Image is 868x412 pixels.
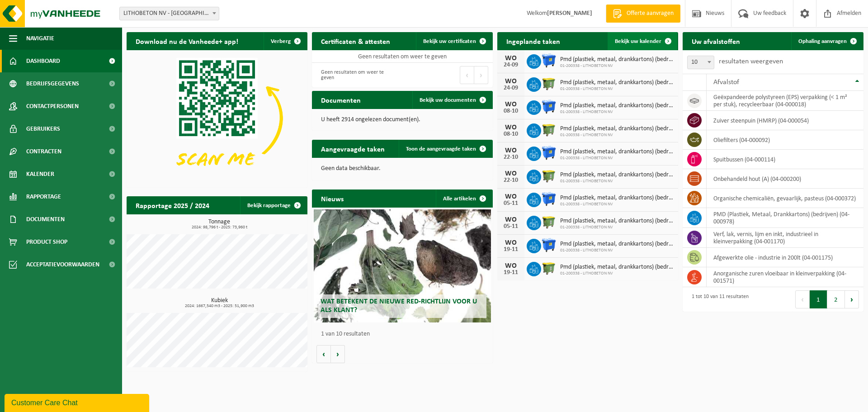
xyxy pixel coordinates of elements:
[541,260,557,276] img: WB-1100-HPE-GN-50
[312,140,394,157] h2: Aangevraagde taken
[460,66,474,84] button: Previous
[131,225,307,230] span: 2024: 98,796 t - 2025: 73,960 t
[560,79,674,86] span: Pmd (plastiek, metaal, drankkartons) (bedrijven)
[707,208,863,228] td: PMD (Plastiek, Metaal, Drankkartons) (bedrijven) (04-000978)
[312,32,399,50] h2: Certificaten & attesten
[707,189,863,208] td: organische chemicaliën, gevaarlijk, pasteus (04-000372)
[560,241,674,248] span: Pmd (plastiek, metaal, drankkartons) (bedrijven)
[312,50,493,63] td: Geen resultaten om weer te geven
[560,194,674,202] span: Pmd (plastiek, metaal, drankkartons) (bedrijven)
[827,290,845,308] button: 2
[502,124,520,131] div: WO
[316,65,398,85] div: Geen resultaten om weer te geven
[541,76,557,91] img: WB-1100-HPE-GN-50
[502,262,520,270] div: WO
[502,147,520,154] div: WO
[502,200,520,207] div: 05-11
[560,148,674,156] span: Pmd (plastiek, metaal, drankkartons) (bedrijven)
[127,196,218,214] h2: Rapportage 2025 / 2024
[502,223,520,230] div: 05-11
[687,56,714,69] span: 10
[314,209,491,322] a: Wat betekent de nieuwe RED-richtlijn voor u als klant?
[26,208,65,231] span: Documenten
[321,117,484,123] p: U heeft 2914 ongelezen document(en).
[560,248,674,253] span: 01-200338 - LITHOBETON NV
[502,78,520,85] div: WO
[497,32,569,50] h2: Ingeplande taken
[412,91,492,109] a: Bekijk uw documenten
[321,298,477,314] span: Wat betekent de nieuwe RED-richtlijn voor u als klant?
[502,270,520,276] div: 19-11
[810,290,827,308] button: 1
[560,133,674,138] span: 01-200338 - LITHOBETON NV
[502,246,520,253] div: 19-11
[502,170,520,177] div: WO
[707,228,863,248] td: verf, lak, vernis, lijm en inkt, industrieel in kleinverpakking (04-001170)
[560,171,674,179] span: Pmd (plastiek, metaal, drankkartons) (bedrijven)
[26,185,61,208] span: Rapportage
[420,97,476,103] span: Bekijk uw documenten
[547,10,592,17] strong: [PERSON_NAME]
[26,140,61,163] span: Contracten
[321,166,484,172] p: Geen data beschikbaar.
[615,38,661,44] span: Bekijk uw kalender
[688,56,714,69] span: 10
[795,290,810,308] button: Previous
[560,179,674,184] span: 01-200338 - LITHOBETON NV
[474,66,488,84] button: Next
[560,109,674,115] span: 01-200338 - LITHOBETON NV
[502,101,520,108] div: WO
[502,85,520,91] div: 24-09
[560,56,674,63] span: Pmd (plastiek, metaal, drankkartons) (bedrijven)
[423,38,476,44] span: Bekijk uw certificaten
[316,345,331,363] button: Vorige
[416,32,492,50] a: Bekijk uw certificaten
[127,50,307,186] img: Download de VHEPlus App
[26,27,54,50] span: Navigatie
[560,63,674,69] span: 01-200338 - LITHOBETON NV
[541,214,557,230] img: WB-1100-HPE-GN-50
[436,189,492,208] a: Alle artikelen
[399,140,492,158] a: Toon de aangevraagde taken
[541,191,557,207] img: WB-1100-HPE-BE-01
[541,237,557,253] img: WB-1100-HPE-BE-01
[26,95,79,118] span: Contactpersonen
[707,267,863,287] td: anorganische zuren vloeibaar in kleinverpakking (04-001571)
[560,202,674,207] span: 01-200338 - LITHOBETON NV
[26,231,67,253] span: Product Shop
[26,72,79,95] span: Bedrijfsgegevens
[541,53,557,68] img: WB-1100-HPE-BE-01
[271,38,291,44] span: Verberg
[541,122,557,137] img: WB-1100-HPE-GN-50
[707,169,863,189] td: onbehandeld hout (A) (04-000200)
[560,125,674,133] span: Pmd (plastiek, metaal, drankkartons) (bedrijven)
[240,196,307,214] a: Bekijk rapportage
[131,298,307,308] h3: Kubiek
[131,304,307,308] span: 2024: 1667,540 m3 - 2025: 51,900 m3
[406,146,476,152] span: Toon de aangevraagde taken
[502,193,520,200] div: WO
[541,145,557,161] img: WB-1100-HPE-BE-01
[26,163,54,185] span: Kalender
[845,290,859,308] button: Next
[502,55,520,62] div: WO
[502,131,520,137] div: 08-10
[26,253,99,276] span: Acceptatievoorwaarden
[560,264,674,271] span: Pmd (plastiek, metaal, drankkartons) (bedrijven)
[502,62,520,68] div: 24-09
[560,271,674,276] span: 01-200338 - LITHOBETON NV
[331,345,345,363] button: Volgende
[707,248,863,267] td: afgewerkte olie - industrie in 200lt (04-001175)
[502,216,520,223] div: WO
[624,9,676,18] span: Offerte aanvragen
[606,5,680,23] a: Offerte aanvragen
[560,225,674,230] span: 01-200338 - LITHOBETON NV
[713,79,739,86] span: Afvalstof
[264,32,307,50] button: Verberg
[707,150,863,169] td: spuitbussen (04-000114)
[683,32,749,50] h2: Uw afvalstoffen
[560,102,674,109] span: Pmd (plastiek, metaal, drankkartons) (bedrijven)
[502,177,520,184] div: 22-10
[608,32,677,50] a: Bekijk uw kalender
[791,32,863,50] a: Ophaling aanvragen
